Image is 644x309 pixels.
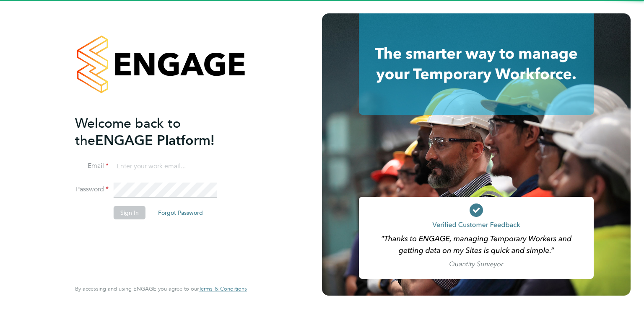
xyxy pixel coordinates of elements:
label: Email [75,162,109,170]
button: Forgot Password [151,206,210,219]
span: Welcome back to the [75,115,181,149]
label: Password [75,185,109,194]
span: Terms & Conditions [199,285,247,292]
a: Terms & Conditions [199,286,247,292]
input: Enter your work email... [114,159,217,174]
button: Sign In [114,206,145,219]
h2: ENGAGE Platform! [75,115,239,149]
span: By accessing and using ENGAGE you agree to our [75,285,247,292]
